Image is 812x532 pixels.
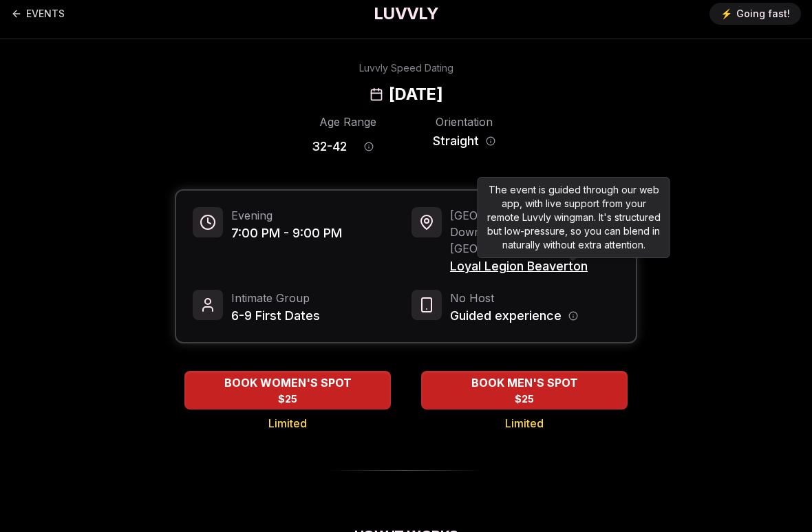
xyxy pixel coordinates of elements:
[450,207,619,257] span: [GEOGRAPHIC_DATA] - Downtown [GEOGRAPHIC_DATA]
[720,7,732,21] span: ⚡️
[231,224,342,243] span: 7:00 PM - 9:00 PM
[184,371,391,409] button: BOOK WOMEN'S SPOT - Limited
[428,114,500,130] div: Orientation
[389,83,442,105] h2: [DATE]
[568,311,578,321] button: Host information
[222,374,354,391] span: BOOK WOMEN'S SPOT
[354,131,384,162] button: Age range information
[231,290,320,306] span: Intimate Group
[450,290,578,306] span: No Host
[478,177,670,258] div: The event is guided through our web app, with live support from your remote Luvvly wingman. It's ...
[231,207,342,224] span: Evening
[231,306,320,326] span: 6-9 First Dates
[450,306,562,326] span: Guided experience
[469,374,581,391] span: BOOK MEN'S SPOT
[736,7,790,21] span: Going fast!
[515,392,534,406] span: $25
[278,392,297,406] span: $25
[268,415,307,432] span: Limited
[359,61,453,75] div: Luvvly Speed Dating
[312,137,347,156] span: 32 - 42
[486,136,495,146] button: Orientation information
[450,257,619,276] span: Loyal Legion Beaverton
[421,371,628,409] button: BOOK MEN'S SPOT - Limited
[374,3,438,25] a: LUVVLY
[312,114,384,130] div: Age Range
[433,131,479,151] span: Straight
[505,415,544,432] span: Limited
